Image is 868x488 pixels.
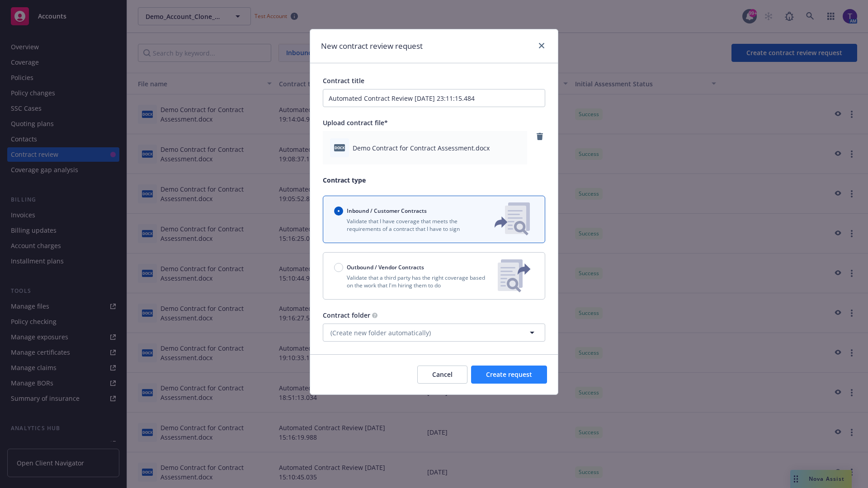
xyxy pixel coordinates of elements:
[353,143,490,153] span: Demo Contract for Contract Assessment.docx
[321,40,423,52] h1: New contract review request
[471,366,547,384] button: Create request
[334,217,480,233] p: Validate that I have coverage that meets the requirements of a contract that I have to sign
[347,263,424,271] span: Outbound / Vendor Contracts
[323,324,545,342] button: (Create new folder automatically)
[334,206,343,216] input: Inbound / Customer Contracts
[486,370,532,379] span: Create request
[334,274,491,289] p: Validate that a third party has the right coverage based on the work that I'm hiring them to do
[432,370,453,379] span: Cancel
[534,131,545,142] a: remove
[323,118,388,127] span: Upload contract file*
[347,207,427,215] span: Inbound / Customer Contracts
[323,311,370,319] span: Contract folder
[323,175,545,185] p: Contract type
[330,328,431,338] span: (Create new folder automatically)
[417,366,467,384] button: Cancel
[334,263,343,272] input: Outbound / Vendor Contracts
[334,144,345,151] span: docx
[323,89,545,107] input: Enter a title for this contract
[323,196,545,243] button: Inbound / Customer ContractsValidate that I have coverage that meets the requirements of a contra...
[323,252,545,300] button: Outbound / Vendor ContractsValidate that a third party has the right coverage based on the work t...
[536,40,547,51] a: close
[323,76,364,85] span: Contract title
